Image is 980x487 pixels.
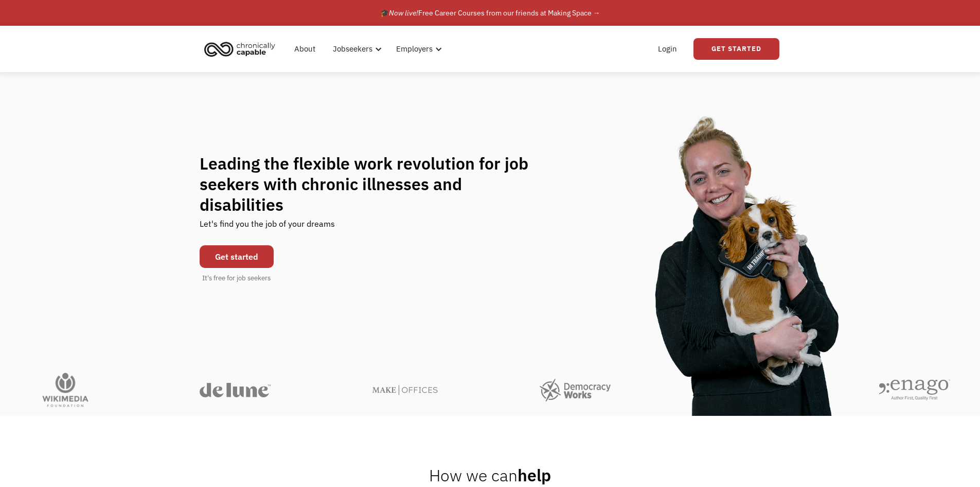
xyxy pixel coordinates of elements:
div: Let's find you the job of your dreams [200,215,335,240]
a: Get Started [693,38,779,60]
a: About [288,32,322,65]
span: How we can [429,464,518,486]
h1: Leading the flexible work revolution for job seekers with chronic illnesses and disabilities [200,153,548,215]
a: Login [652,32,683,65]
div: Employers [390,32,445,65]
div: Jobseekers [333,43,372,55]
a: home [201,38,283,60]
div: 🎓 Free Career Courses from our friends at Making Space → [380,7,600,19]
div: Jobseekers [327,32,385,65]
h2: help [429,465,551,485]
img: Chronically Capable logo [201,38,278,60]
div: Employers [396,43,433,55]
div: It's free for job seekers [202,273,271,283]
em: Now live! [389,8,418,18]
a: Get started [200,245,274,268]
